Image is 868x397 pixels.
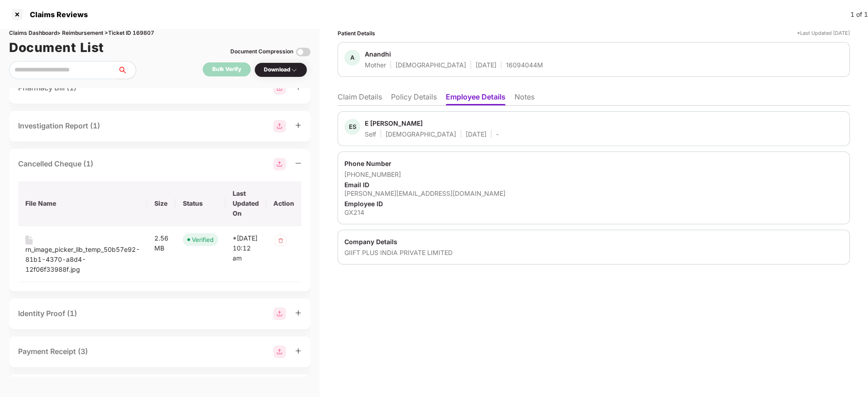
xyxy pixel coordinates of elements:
[25,245,140,274] div: rn_image_picker_lib_temp_50b57e92-81b1-4370-a8d4-12f06f33988f.jpg
[176,181,225,226] th: Status
[273,120,286,132] img: svg+xml;base64,PHN2ZyBpZD0iR3JvdXBfMjg4MTMiIGRhdGEtbmFtZT0iR3JvdXAgMjg4MTMiIHhtbG5zPSJodHRwOi8vd3...
[18,120,100,132] div: Investigation Report (1)
[24,10,88,19] div: Claims Reviews
[18,82,76,94] div: Pharmacy Bill (1)
[117,66,136,74] span: search
[295,160,301,166] span: minus
[338,29,375,38] div: Patient Details
[212,65,241,74] div: Bulk Verify
[18,181,147,226] th: File Name
[296,45,310,59] img: svg+xml;base64,PHN2ZyBpZD0iVG9nZ2xlLTMyeDMyIiB4bWxucz0iaHR0cDovL3d3dy53My5vcmcvMjAwMC9zdmciIHdpZH...
[147,181,176,226] th: Size
[344,50,360,66] div: A
[273,307,286,320] img: svg+xml;base64,PHN2ZyBpZD0iR3JvdXBfMjg4MTMiIGRhdGEtbmFtZT0iR3JvdXAgMjg4MTMiIHhtbG5zPSJodHRwOi8vd3...
[295,122,301,128] span: plus
[365,50,391,58] div: Anandhi
[797,29,850,38] div: *Last Updated [DATE]
[295,348,301,354] span: plus
[496,130,499,138] div: -
[9,29,310,38] div: Claims Dashboard > Reimbursement > Ticket ID 169807
[344,189,843,198] div: [PERSON_NAME][EMAIL_ADDRESS][DOMAIN_NAME]
[291,66,298,74] img: svg+xml;base64,PHN2ZyBpZD0iRHJvcGRvd24tMzJ4MzIiIHhtbG5zPSJodHRwOi8vd3d3LnczLm9yZy8yMDAwL3N2ZyIgd2...
[344,237,843,246] div: Company Details
[446,92,506,105] li: Employee Details
[264,66,298,74] div: Download
[344,208,843,217] div: GX214
[266,181,301,226] th: Action
[225,181,266,226] th: Last Updated On
[365,130,376,138] div: Self
[18,308,77,319] div: Identity Proof (1)
[391,92,437,105] li: Policy Details
[365,119,423,128] div: E [PERSON_NAME]
[192,235,214,244] div: Verified
[117,61,136,79] button: search
[365,61,386,69] div: Mother
[273,82,286,95] img: svg+xml;base64,PHN2ZyBpZD0iR3JvdXBfMjg4MTMiIGRhdGEtbmFtZT0iR3JvdXAgMjg4MTMiIHhtbG5zPSJodHRwOi8vd3...
[344,199,843,208] div: Employee ID
[273,158,286,170] img: svg+xml;base64,PHN2ZyBpZD0iR3JvdXBfMjg4MTMiIGRhdGEtbmFtZT0iR3JvdXAgMjg4MTMiIHhtbG5zPSJodHRwOi8vd3...
[506,61,543,69] div: 16094044M
[154,233,168,253] div: 2.56 MB
[295,310,301,316] span: plus
[273,345,286,358] img: svg+xml;base64,PHN2ZyBpZD0iR3JvdXBfMjg4MTMiIGRhdGEtbmFtZT0iR3JvdXAgMjg4MTMiIHhtbG5zPSJodHRwOi8vd3...
[476,61,496,69] div: [DATE]
[466,130,486,138] div: [DATE]
[338,92,382,105] li: Claim Details
[396,61,466,69] div: [DEMOGRAPHIC_DATA]
[344,119,360,135] div: ES
[344,159,843,168] div: Phone Number
[18,346,88,357] div: Payment Receipt (3)
[25,236,33,245] img: svg+xml;base64,PHN2ZyB4bWxucz0iaHR0cDovL3d3dy53My5vcmcvMjAwMC9zdmciIHdpZHRoPSIxNiIgaGVpZ2h0PSIyMC...
[515,92,534,105] li: Notes
[344,180,843,189] div: Email ID
[344,248,843,257] div: GIIFT PLUS INDIA PRIVATE LIMITED
[230,47,293,56] div: Document Compression
[18,158,93,170] div: Cancelled Cheque (1)
[9,38,104,57] h1: Document List
[850,9,868,19] div: 1 of 1
[273,233,288,248] img: svg+xml;base64,PHN2ZyB4bWxucz0iaHR0cDovL3d3dy53My5vcmcvMjAwMC9zdmciIHdpZHRoPSIzMiIgaGVpZ2h0PSIzMi...
[386,130,456,138] div: [DEMOGRAPHIC_DATA]
[344,170,843,179] div: [PHONE_NUMBER]
[233,233,259,263] div: *[DATE] 10:12 am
